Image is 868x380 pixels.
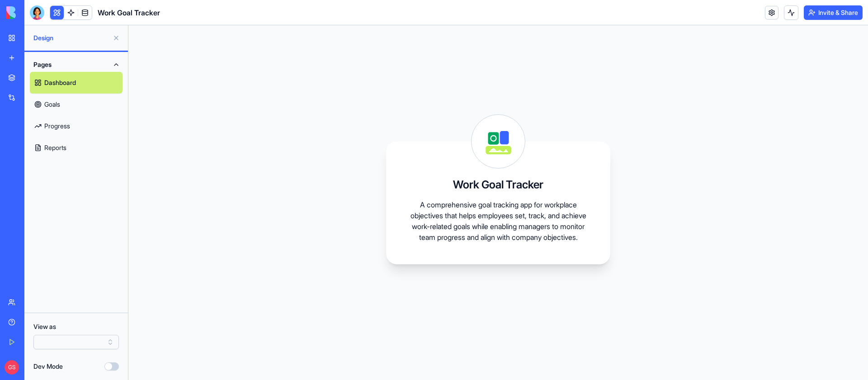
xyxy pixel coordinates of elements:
a: Dashboard [30,72,123,94]
span: Design [33,33,109,42]
label: View as [33,322,119,331]
button: Pages [30,57,123,72]
a: Progress [30,115,123,137]
p: A comprehensive goal tracking app for workplace objectives that helps employees set, track, and a... [408,199,589,243]
button: Invite & Share [804,5,863,20]
img: logo [6,6,62,19]
h3: Work Goal Tracker [453,178,543,192]
a: Goals [30,94,123,115]
label: Dev Mode [33,362,63,371]
span: GS [5,360,19,375]
span: Work Goal Tracker [98,7,160,18]
a: Reports [30,137,123,159]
